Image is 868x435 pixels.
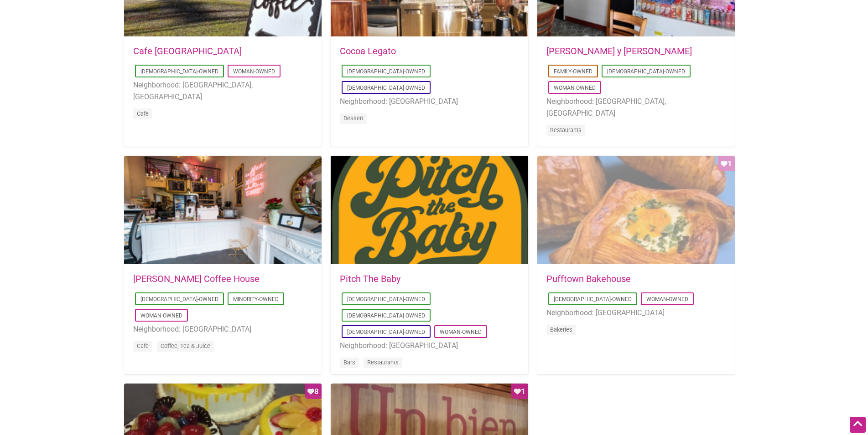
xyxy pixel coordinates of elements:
[546,96,726,119] li: Neighborhood: [GEOGRAPHIC_DATA], [GEOGRAPHIC_DATA]
[347,329,425,335] a: [DEMOGRAPHIC_DATA]-Owned
[546,307,726,319] li: Neighborhood: [GEOGRAPHIC_DATA]
[554,85,596,91] a: Woman-Owned
[233,68,275,75] a: Woman-Owned
[140,312,182,319] a: Woman-Owned
[550,326,572,333] a: Bakeries
[646,296,688,302] a: Woman-Owned
[347,68,425,75] a: [DEMOGRAPHIC_DATA]-Owned
[347,312,425,319] a: [DEMOGRAPHIC_DATA]-Owned
[340,273,400,284] a: Pitch The Baby
[546,273,631,284] a: Pufftown Bakehouse
[340,96,519,107] li: Neighborhood: [GEOGRAPHIC_DATA]
[347,296,425,302] a: [DEMOGRAPHIC_DATA]-Owned
[140,296,218,302] a: [DEMOGRAPHIC_DATA]-Owned
[367,359,399,366] a: Restaurants
[137,110,149,117] a: Cafe
[607,68,685,75] a: [DEMOGRAPHIC_DATA]-Owned
[546,46,692,56] a: [PERSON_NAME] y [PERSON_NAME]
[233,296,279,302] a: Minority-Owned
[554,68,593,75] a: Family-Owned
[440,329,482,335] a: Woman-Owned
[340,46,396,56] a: Cocoa Legato
[340,340,519,352] li: Neighborhood: [GEOGRAPHIC_DATA]
[343,115,364,122] a: Dessert
[140,68,218,75] a: [DEMOGRAPHIC_DATA]-Owned
[133,79,312,102] li: Neighborhood: [GEOGRAPHIC_DATA], [GEOGRAPHIC_DATA]
[343,359,355,366] a: Bars
[133,46,242,56] a: Cafe [GEOGRAPHIC_DATA]
[850,417,866,433] div: Scroll Back to Top
[550,127,582,133] a: Restaurants
[133,323,312,335] li: Neighborhood: [GEOGRAPHIC_DATA]
[347,85,425,91] a: [DEMOGRAPHIC_DATA]-Owned
[133,273,260,284] a: [PERSON_NAME] Coffee House
[137,343,149,349] a: Cafe
[161,343,210,349] a: Coffee, Tea & Juice
[554,296,632,302] a: [DEMOGRAPHIC_DATA]-Owned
